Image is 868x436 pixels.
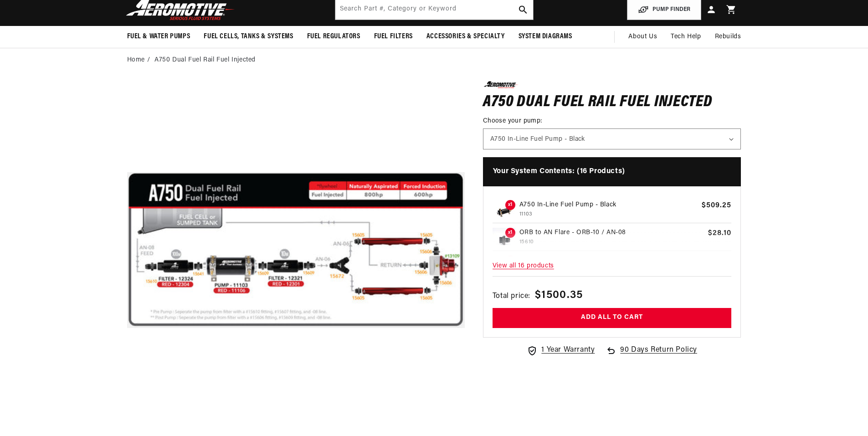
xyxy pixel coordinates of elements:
[483,116,741,126] label: Choose your pump:
[127,55,741,65] nav: breadcrumbs
[493,228,515,251] img: ORB to AN Flare
[519,210,698,219] p: 11103
[519,32,572,41] span: System Diagrams
[127,55,145,65] a: Home
[708,26,748,48] summary: Rebuilds
[606,344,697,365] a: 90 Days Return Policy
[374,32,413,41] span: Fuel Filters
[493,228,732,251] a: ORB to AN Flare x1 ORB to AN Flare - ORB-10 / AN-08 15610 $28.10
[628,33,657,40] span: About Us
[127,32,190,41] span: Fuel & Water Pumps
[512,26,579,47] summary: System Diagrams
[197,26,300,47] summary: Fuel Cells, Tanks & Systems
[426,32,505,41] span: Accessories & Specialty
[120,26,197,47] summary: Fuel & Water Pumps
[621,26,664,48] a: About Us
[664,26,708,48] summary: Tech Help
[708,228,731,239] span: $28.10
[483,157,741,186] h4: Your System Contents: (16 Products)
[671,32,701,42] span: Tech Help
[493,308,732,328] button: Add all to cart
[204,32,293,41] span: Fuel Cells, Tanks & Systems
[307,32,360,41] span: Fuel Regulators
[483,95,741,110] h1: A750 Dual Fuel Rail Fuel Injected
[420,26,512,47] summary: Accessories & Specialty
[702,200,731,211] span: $509.25
[505,228,515,238] span: x1
[527,344,595,356] a: 1 Year Warranty
[493,200,732,223] a: A750 In-Line Fuel Pump x1 A750 In-Line Fuel Pump - Black 11103 $509.25
[493,200,515,223] img: A750 In-Line Fuel Pump
[519,200,698,210] p: A750 In-Line Fuel Pump - Black
[367,26,420,47] summary: Fuel Filters
[154,55,256,65] li: A750 Dual Fuel Rail Fuel Injected
[493,256,732,276] span: View all 16 products
[715,32,741,42] span: Rebuilds
[541,344,595,356] span: 1 Year Warranty
[620,344,697,365] span: 90 Days Return Policy
[300,26,367,47] summary: Fuel Regulators
[519,228,704,238] p: ORB to AN Flare - ORB-10 / AN-08
[505,200,515,210] span: x1
[535,287,583,303] span: $1500.35
[493,291,530,303] span: Total price:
